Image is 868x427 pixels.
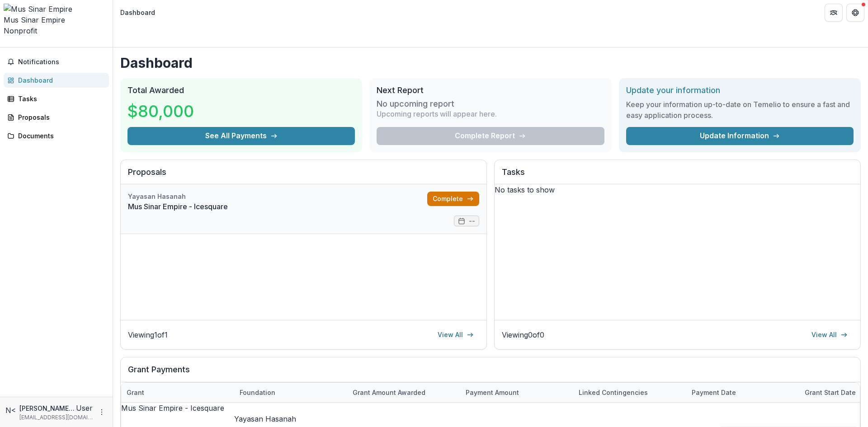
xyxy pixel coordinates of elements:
a: Dashboard [4,73,109,88]
h3: No upcoming report [377,99,454,109]
h2: Grant Payments [128,365,853,382]
img: Mus Sinar Empire [4,4,109,14]
div: Tasks [18,94,102,103]
a: View All [806,328,853,342]
p: User [76,403,93,413]
a: Proposals [4,110,109,125]
button: More [96,407,107,418]
h2: Total Awarded [127,85,355,95]
h2: Tasks [502,167,853,184]
p: Viewing 1 of 1 [128,329,168,340]
div: Norlena Mat Noor <hanasha96@gmail.com> [5,405,16,416]
a: Documents [4,128,109,143]
p: No tasks to show [495,184,860,195]
button: Partners [825,4,843,22]
div: Payment Amount [460,383,573,402]
p: Upcoming reports will appear here. [377,108,497,119]
div: Grant start date [799,388,861,397]
h1: Dashboard [120,55,861,71]
h2: Update your information [626,85,854,95]
div: Grant [121,383,234,402]
div: Payment Amount [460,388,524,397]
div: Linked Contingencies [573,383,686,402]
div: Payment date [686,383,799,402]
span: Nonprofit [4,26,37,35]
a: Update Information [626,127,854,145]
h3: $80,000 [127,99,194,123]
div: Dashboard [18,75,102,85]
h2: Proposals [128,167,479,184]
div: Grant [121,388,150,397]
div: Linked Contingencies [573,388,653,397]
a: View All [432,328,479,342]
div: Dashboard [120,8,155,17]
a: Complete [427,192,479,206]
div: Payment date [686,388,741,397]
a: Mus Sinar Empire - Icesquare [121,404,224,413]
h3: Keep your information up-to-date on Temelio to ensure a fast and easy application process. [626,99,854,121]
p: [EMAIL_ADDRESS][DOMAIN_NAME] [19,413,93,422]
div: Foundation [234,383,347,402]
div: Proposals [18,113,102,122]
div: Grant amount awarded [347,383,460,402]
button: See All Payments [127,127,355,145]
p: Viewing 0 of 0 [502,329,544,340]
button: Notifications [4,55,109,69]
p: Yayasan Hasanah [234,413,347,424]
p: [PERSON_NAME] <[EMAIL_ADDRESS][DOMAIN_NAME]> [19,404,76,413]
span: Notifications [18,58,105,66]
div: Documents [18,131,102,141]
nav: breadcrumb [117,6,159,19]
div: Grant amount awarded [347,388,431,397]
div: Foundation [234,388,281,397]
h2: Next Report [377,85,604,95]
a: Tasks [4,91,109,106]
div: Mus Sinar Empire [4,14,109,25]
a: Mus Sinar Empire - Icesquare [128,201,427,212]
button: Get Help [846,4,864,22]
